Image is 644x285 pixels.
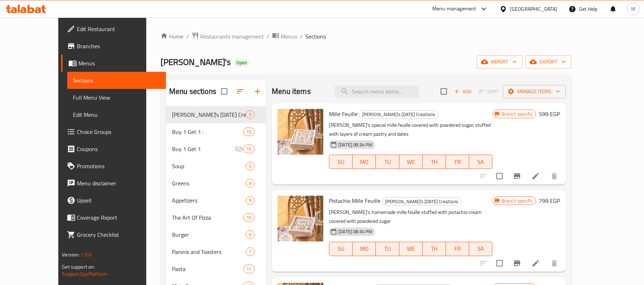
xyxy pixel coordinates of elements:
a: Support.OpsPlatform [62,269,107,279]
button: SU [329,155,353,169]
h2: Menu items [272,86,311,97]
div: Soup5 [166,157,266,175]
span: Buy 1 Get 1 [172,145,235,153]
div: items [243,145,255,153]
button: MO [353,155,376,169]
span: [DATE] 08:34 PM [335,228,375,235]
span: Upsell [77,196,160,205]
button: delete [546,255,563,272]
span: import [482,57,517,66]
a: Menus [272,32,297,41]
button: Add section [249,83,266,100]
span: 15 [244,146,254,152]
a: Edit menu item [531,259,540,267]
span: Sections [305,32,326,41]
button: delete [546,167,563,185]
span: Branch specific [499,111,536,117]
button: TH [423,242,446,256]
button: SU [329,242,353,256]
div: Ted's Ramadan Creations [382,197,461,206]
button: MO [353,242,376,256]
span: Edit Menu [73,110,160,119]
span: 15 [244,214,254,221]
span: SU [332,157,350,167]
span: Menu disclaimer [77,179,160,187]
span: Add item [451,86,474,97]
span: Branches [77,42,160,50]
span: Coverage Report [77,213,160,222]
button: TH [423,155,446,169]
a: Sections [67,72,166,89]
span: export [531,57,566,66]
span: 15 [244,129,254,135]
button: FR [446,155,469,169]
a: Edit Restaurant [61,20,166,37]
a: Promotions [61,157,166,175]
div: Open [233,59,250,67]
span: Get support on: [62,262,95,271]
span: Mille Feuille [329,109,358,119]
button: TU [376,242,399,256]
button: Branch-specific-item [508,255,526,272]
span: TU [379,157,396,167]
div: items [246,162,255,170]
a: Full Menu View [67,89,166,106]
a: Branches [61,37,166,55]
span: 9 [246,231,254,238]
span: [DATE] 08:34 PM [335,141,375,148]
span: SA [472,244,490,254]
span: WE [402,244,420,254]
div: items [243,213,255,222]
span: 1.0.0 [81,250,92,259]
span: 5 [246,163,254,170]
div: Burger9 [166,226,266,243]
span: TH [426,244,443,254]
span: MO [355,157,373,167]
div: [PERSON_NAME]'s [DATE] Creations5 [166,106,266,123]
span: Burger [172,230,246,239]
span: 11 [244,266,254,272]
li: / [300,32,303,41]
div: The Art Of Pizza15 [166,209,266,226]
span: Greens [172,179,246,187]
span: 9 [246,197,254,204]
button: Branch-specific-item [508,167,526,185]
button: export [525,55,571,69]
span: Pasta [172,265,243,273]
span: 5 [246,111,254,118]
span: Version: [62,250,79,259]
div: Menu-management [432,5,476,13]
div: items [243,127,255,136]
span: Pistachio Mille Feuille [329,195,380,206]
a: Edit menu item [531,172,540,180]
div: Buy 1 Get 115 [166,140,266,157]
button: Add [451,86,474,97]
div: items [246,230,255,239]
span: Coupons [77,145,160,153]
button: SA [469,155,492,169]
li: / [186,32,189,41]
span: SU [332,244,350,254]
h6: 599 EGP [539,109,560,119]
span: WE [402,157,420,167]
h2: Menu sections [169,86,216,97]
span: [PERSON_NAME]'s [DATE] Creations [172,110,246,119]
div: items [246,247,255,256]
span: The Art Of Pizza [172,213,243,222]
img: Pistachio Mille Feuille [277,196,323,241]
span: Paninis and Toasters [172,247,246,256]
a: Home [161,32,183,41]
nav: breadcrumb [161,32,571,41]
div: items [246,179,255,187]
span: Menus [78,59,160,67]
h6: 799 EGP [539,196,560,206]
span: Edit Restaurant [77,25,160,33]
div: Greens9 [166,175,266,192]
span: Soup [172,162,246,170]
a: Upsell [61,192,166,209]
p: [PERSON_NAME]'s homemade mille feuille stuffed with pistachio cream covered with powdered sugar [329,208,492,226]
span: MO [355,244,373,254]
